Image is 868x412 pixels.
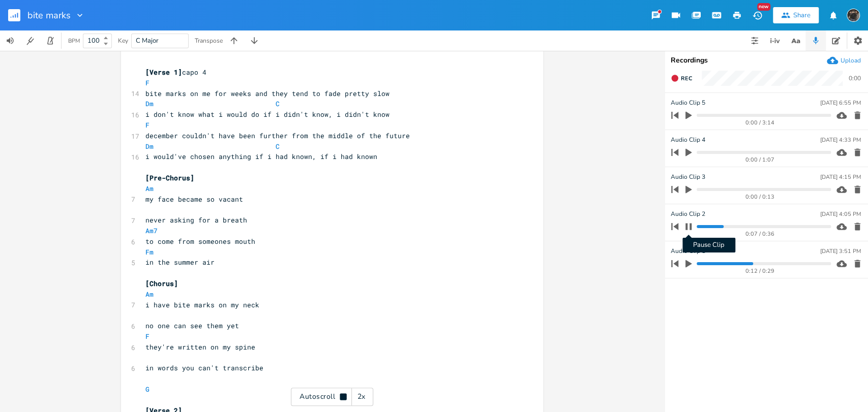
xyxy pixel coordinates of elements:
span: Am7 [145,226,158,235]
span: december couldn't have been further from the middle of the future [145,131,410,140]
span: Rec [681,75,692,82]
span: they're written on my spine [145,342,255,352]
div: 2x [352,388,370,406]
div: BPM [68,38,80,44]
span: i would've chosen anything if i had known, if i had known [145,152,377,161]
span: in the summer air [145,258,215,267]
span: my face became so vacant [145,195,243,204]
div: 0:00 / 3:14 [689,120,831,125]
span: Am [145,290,154,299]
span: to come from someones mouth [145,237,255,246]
span: in words you can't transcribe [145,363,263,372]
div: [DATE] 4:33 PM [820,137,861,143]
div: [DATE] 4:15 PM [820,174,861,180]
span: Fm [145,247,154,257]
button: Rec [667,70,696,86]
span: F [145,120,149,130]
div: 0:07 / 0:36 [689,231,831,237]
span: bite marks on me for weeks and they tend to fade pretty slow [145,89,390,98]
span: capo 4 [145,68,206,77]
button: Share [773,7,819,23]
span: Audio Clip 4 [671,135,705,145]
div: [DATE] 4:05 PM [820,211,861,217]
span: Audio Clip 1 [671,246,705,256]
span: Am [145,184,154,193]
div: [DATE] 6:55 PM [820,100,861,106]
div: Autoscroll [291,388,373,406]
span: [Verse 1] [145,68,182,77]
button: Upload [827,55,861,66]
span: never asking for a breath [145,215,247,225]
span: bite marks [27,11,71,20]
div: Upload [841,56,861,65]
div: Transpose [195,38,223,44]
span: i don't know what i would do if i didn't know, i didn't know [145,110,390,119]
span: i have bite marks on my neck [145,300,259,309]
div: Key [118,38,128,44]
div: Share [793,11,811,20]
span: no one can see them yet [145,321,239,330]
span: G [145,385,149,394]
span: C Major [136,36,159,45]
span: C [276,99,280,108]
span: C [276,142,280,151]
div: Recordings [671,57,862,64]
span: F [145,332,149,341]
span: [Chorus] [145,279,178,288]
div: 0:00 / 1:07 [689,157,831,163]
button: New [747,6,767,24]
span: [Pre-Chorus] [145,173,194,182]
span: Audio Clip 3 [671,172,705,182]
span: Dm [145,142,154,151]
span: Audio Clip 2 [671,209,705,219]
span: Dm [145,99,154,108]
span: Audio Clip 5 [671,98,705,108]
div: New [757,3,770,11]
div: 0:12 / 0:29 [689,268,831,274]
span: F [145,78,149,87]
div: 0:00 / 0:13 [689,194,831,200]
div: [DATE] 3:51 PM [820,248,861,254]
img: August Tyler Gallant [847,9,860,22]
div: 0:00 [849,75,861,81]
button: Pause Clip [682,218,695,235]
